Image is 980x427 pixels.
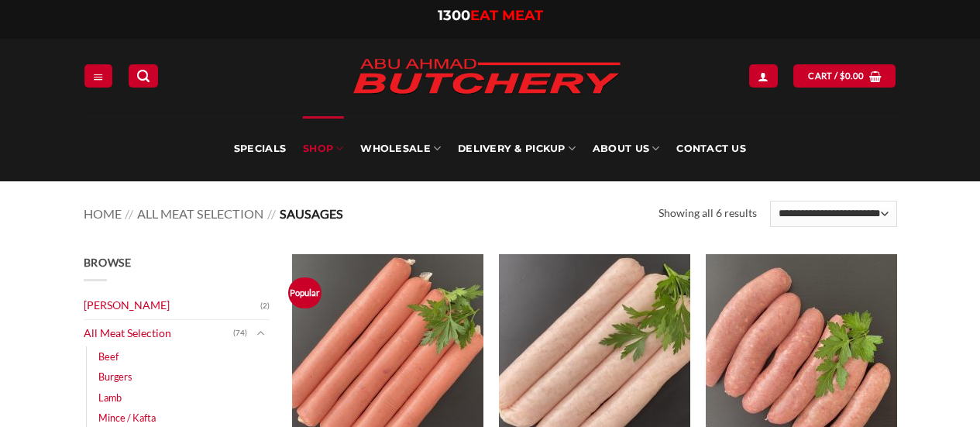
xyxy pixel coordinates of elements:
span: EAT MEAT [470,7,543,24]
span: // [267,206,276,221]
a: Home [84,206,122,221]
button: Toggle [251,325,270,342]
a: Wholesale [360,116,441,181]
img: Abu Ahmad Butchery [339,48,634,107]
a: Menu [84,64,112,87]
select: Shop order [770,201,896,227]
a: Beef [98,346,119,367]
span: 1300 [438,7,470,24]
a: Specials [234,116,286,181]
a: [PERSON_NAME] [84,292,260,319]
a: Search [129,64,158,87]
a: Delivery & Pickup [458,116,576,181]
a: 1300EAT MEAT [438,7,543,24]
a: Lamb [98,387,122,408]
bdi: 0.00 [840,71,865,81]
a: All Meat Selection [84,320,233,347]
a: View cart [793,64,896,87]
a: About Us [593,116,659,181]
p: Showing all 6 results [658,205,757,222]
span: (74) [233,322,247,345]
span: Sausages [280,206,343,221]
span: $ [840,69,845,83]
span: Cart / [808,69,864,83]
a: All Meat Selection [137,206,263,221]
span: Browse [84,256,132,269]
span: // [125,206,133,221]
a: Login [749,64,777,87]
a: SHOP [303,116,343,181]
span: (2) [260,294,270,318]
a: Contact Us [676,116,746,181]
a: Burgers [98,367,132,387]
